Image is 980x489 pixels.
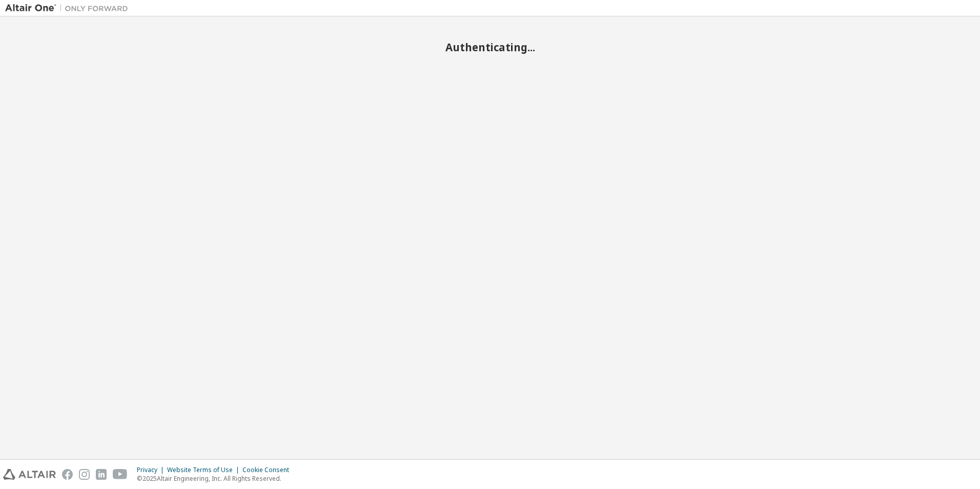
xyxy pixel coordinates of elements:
[137,474,295,483] p: © 2025 Altair Engineering, Inc. All Rights Reserved.
[137,466,167,474] div: Privacy
[62,469,73,480] img: facebook.svg
[5,40,975,54] h2: Authenticating...
[79,469,90,480] img: instagram.svg
[113,469,128,480] img: youtube.svg
[96,469,107,480] img: linkedin.svg
[5,3,133,13] img: Altair One
[3,469,56,480] img: altair_logo.svg
[242,466,295,474] div: Cookie Consent
[167,466,242,474] div: Website Terms of Use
